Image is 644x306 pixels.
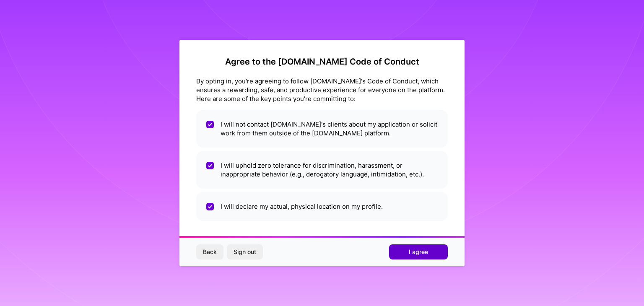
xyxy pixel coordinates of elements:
div: By opting in, you're agreeing to follow [DOMAIN_NAME]'s Code of Conduct, which ensures a rewardin... [196,77,448,103]
span: I agree [409,248,428,256]
button: Sign out [227,244,263,259]
button: Back [196,244,223,259]
li: I will declare my actual, physical location on my profile. [196,192,448,221]
span: Back [203,248,217,256]
li: I will uphold zero tolerance for discrimination, harassment, or inappropriate behavior (e.g., der... [196,151,448,189]
li: I will not contact [DOMAIN_NAME]'s clients about my application or solicit work from them outside... [196,110,448,148]
button: I agree [389,244,448,259]
h2: Agree to the [DOMAIN_NAME] Code of Conduct [196,57,448,67]
span: Sign out [234,248,256,256]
